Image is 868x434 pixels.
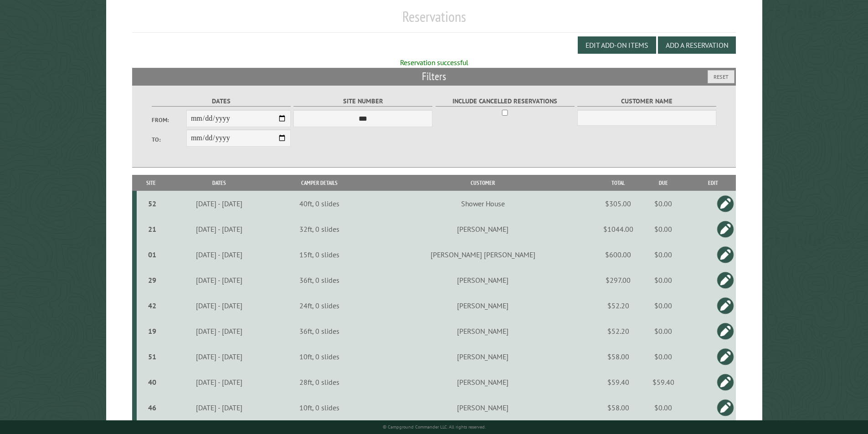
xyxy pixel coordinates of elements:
div: 51 [140,352,164,361]
small: © Campground Commander LLC. All rights reserved. [383,424,486,430]
td: [PERSON_NAME] [366,267,600,293]
div: 19 [140,327,164,336]
td: $58.00 [600,395,637,421]
td: $305.00 [600,191,637,216]
button: Reset [708,70,734,83]
td: $59.40 [600,369,637,395]
div: [DATE] - [DATE] [167,301,271,310]
td: [PERSON_NAME] [PERSON_NAME] [366,242,600,267]
div: [DATE] - [DATE] [167,199,271,208]
td: 36ft, 0 slides [272,318,366,344]
td: 40ft, 0 slides [272,191,366,216]
th: Customer [366,175,600,191]
div: [DATE] - [DATE] [167,403,271,412]
th: Edit [690,175,736,191]
td: $52.20 [600,293,637,318]
td: $58.00 [600,344,637,369]
td: 28ft, 0 slides [272,369,366,395]
label: Customer Name [577,96,716,107]
div: 42 [140,301,164,310]
div: 52 [140,199,164,208]
div: 01 [140,250,164,259]
label: Include Cancelled Reservations [436,96,575,107]
h2: Filters [132,68,736,85]
td: $0.00 [637,344,690,369]
th: Dates [165,175,272,191]
td: $0.00 [637,191,690,216]
div: [DATE] - [DATE] [167,250,271,259]
td: 10ft, 0 slides [272,395,366,421]
div: 29 [140,276,164,285]
div: 46 [140,403,164,412]
label: Dates [152,96,291,107]
td: [PERSON_NAME] [366,369,600,395]
th: Due [637,175,690,191]
td: $0.00 [637,267,690,293]
button: Add a Reservation [658,36,736,54]
td: $1044.00 [600,216,637,242]
div: [DATE] - [DATE] [167,327,271,336]
td: $0.00 [637,395,690,421]
button: Edit Add-on Items [578,36,656,54]
td: 24ft, 0 slides [272,293,366,318]
td: [PERSON_NAME] [366,395,600,421]
div: [DATE] - [DATE] [167,276,271,285]
div: Reservation successful [132,57,736,67]
td: Shower House [366,191,600,216]
th: Total [600,175,637,191]
td: $52.20 [600,318,637,344]
td: $0.00 [637,242,690,267]
td: 10ft, 0 slides [272,344,366,369]
td: $600.00 [600,242,637,267]
td: $59.40 [637,369,690,395]
th: Camper Details [272,175,366,191]
td: 15ft, 0 slides [272,242,366,267]
div: [DATE] - [DATE] [167,352,271,361]
th: Site [137,175,165,191]
td: [PERSON_NAME] [366,293,600,318]
td: $0.00 [637,293,690,318]
label: To: [152,135,186,144]
td: 32ft, 0 slides [272,216,366,242]
label: Site Number [293,96,432,107]
td: 36ft, 0 slides [272,267,366,293]
td: [PERSON_NAME] [366,344,600,369]
td: [PERSON_NAME] [366,318,600,344]
h1: Reservations [132,8,736,33]
td: [PERSON_NAME] [366,216,600,242]
div: 40 [140,378,164,387]
td: $0.00 [637,318,690,344]
td: $297.00 [600,267,637,293]
div: 21 [140,225,164,234]
td: $0.00 [637,216,690,242]
div: [DATE] - [DATE] [167,225,271,234]
label: From: [152,116,186,124]
div: [DATE] - [DATE] [167,378,271,387]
